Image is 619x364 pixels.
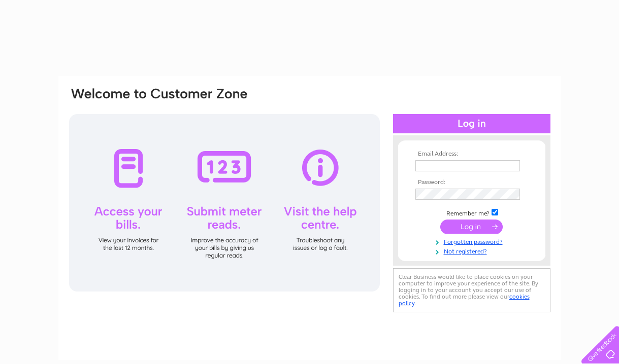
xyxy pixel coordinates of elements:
td: Remember me? [413,207,531,217]
th: Password: [413,179,531,186]
input: Submit [440,220,503,234]
th: Email Address: [413,151,531,158]
a: Forgotten password? [415,236,531,246]
div: Clear Business would like to place cookies on your computer to improve your experience of the sit... [393,268,550,312]
a: Not registered? [415,246,531,256]
a: cookies policy [399,293,530,307]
